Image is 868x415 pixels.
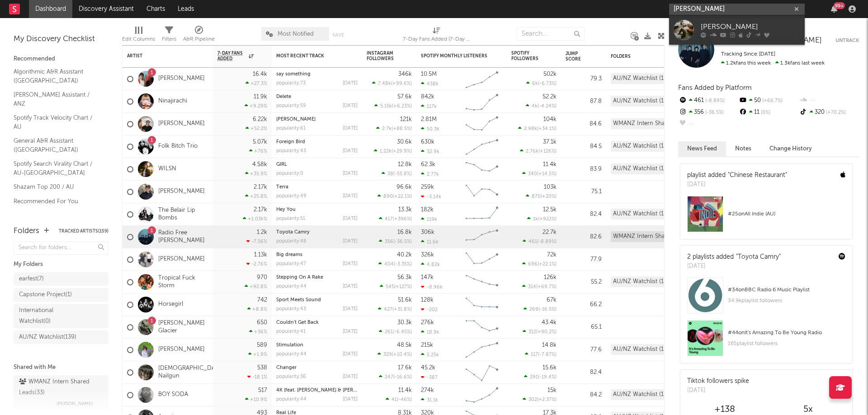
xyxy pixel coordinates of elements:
div: -2.76 % [246,261,267,267]
div: ( ) [378,306,412,312]
div: 842k [421,94,434,100]
div: 30.6k [397,139,412,145]
span: 2.7k [382,126,392,131]
div: 320 [799,107,859,118]
div: popularity: 0 [276,171,303,176]
div: 119k [421,216,437,222]
div: 57.6k [397,94,412,100]
div: 66.2 [566,299,602,310]
a: [PERSON_NAME] [158,256,205,263]
div: [DATE] [343,103,358,108]
div: 121k [400,117,412,122]
svg: Chart title [462,68,502,90]
span: -4.24 % [539,104,555,109]
span: 404 [384,262,394,267]
a: International Watchlist(0) [14,304,108,328]
div: [DATE] [687,262,781,271]
div: 82.6 [566,232,602,242]
span: 1.3k fans last week [721,61,825,66]
div: Instagram Followers [367,51,398,61]
span: 461 [528,239,537,244]
div: 87.8 [566,96,602,107]
div: Foreign Bird [276,140,358,145]
div: 630k [421,139,434,145]
span: +922 % [539,217,555,222]
div: Folders [611,54,679,59]
div: -3.14k [421,194,441,200]
div: ( ) [372,80,412,86]
span: +22.1 % [394,194,410,199]
div: A&R Pipeline [183,23,215,49]
span: +99.6 % [392,81,410,86]
div: [DATE] [343,216,358,221]
div: +76 % [249,148,267,154]
div: popularity: 51 [276,216,305,221]
div: AU/NZ Watchlist (139) [611,96,675,107]
div: 51.6k [398,297,412,303]
a: Tropical Fuck Storm [158,275,208,290]
a: Stimulation [276,343,303,348]
div: ( ) [527,216,557,222]
div: 306k [421,229,434,235]
div: 2.77k [421,171,439,177]
svg: Chart title [462,135,502,158]
span: 1.22k [380,149,392,154]
span: 7.48k [378,81,391,86]
div: Jump Score [566,51,588,62]
div: A&R Pipeline [183,34,215,45]
span: 356 [385,239,393,244]
span: +34.1 % [538,126,555,131]
div: 67k [547,297,557,303]
svg: Chart title [462,158,502,181]
button: Notes [726,141,760,156]
span: 417 [385,217,393,222]
div: WMANZ Intern Shared Leads (33) [611,231,690,242]
div: Most Recent Track [276,53,344,59]
div: +35.9 % [245,171,267,177]
a: The Belair Lip Bombs [158,207,208,222]
span: 2.76k [526,149,538,154]
a: Algorithmic A&R Assistant ([GEOGRAPHIC_DATA]) [14,67,99,85]
div: earfest ( 7 ) [19,274,44,284]
span: 1k [533,217,538,222]
a: WMANZ Intern Shared Leads(33)[PERSON_NAME] [14,375,108,410]
div: popularity: 44 [276,284,307,289]
span: +29.9 % [393,149,410,154]
a: earfest(7) [14,272,108,286]
div: 10.5M [421,71,437,77]
span: -8.89 % [704,98,725,103]
div: AU/NZ Watchlist (139) [611,73,675,84]
svg: Chart title [462,271,502,294]
span: -55.8 % [395,172,410,177]
div: 11.6k [421,239,439,245]
div: [DATE] [343,261,358,266]
div: Hey You [276,207,358,212]
div: # 44 on It's Amazing To Be Young Radio [728,327,845,338]
div: playlist added [687,171,787,180]
span: Most Notified [278,31,314,37]
div: Sport Meets Sound [276,298,358,303]
div: ( ) [522,171,557,177]
a: #34onBBC Radio 6 Music Playlist34.9kplaylist followers [680,277,852,320]
button: Untrack [835,36,859,45]
a: 4K (feat. [PERSON_NAME] & [PERSON_NAME]) [276,388,383,393]
div: 7-Day Fans Added (7-Day Fans Added) [403,34,471,45]
button: Change History [760,141,821,156]
div: [DATE] [343,149,358,154]
a: Sport Meets Sound [276,298,321,303]
div: 12.8k [398,162,412,168]
div: 50.3k [421,126,439,132]
div: popularity: 61 [276,126,306,131]
a: Foreign Bird [276,140,305,145]
div: 2.17k [254,184,267,190]
div: Delete [276,94,358,99]
div: 62.3k [421,162,435,168]
div: 37.1k [543,139,557,145]
button: Save [332,33,344,37]
div: 147k [421,275,434,280]
div: 16.8k [397,229,412,235]
div: 55.2 [566,277,602,288]
div: 7-Day Fans Added (7-Day Fans Added) [403,23,471,49]
a: AU/NZ Watchlist(139) [14,331,108,344]
div: ( ) [526,193,557,199]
